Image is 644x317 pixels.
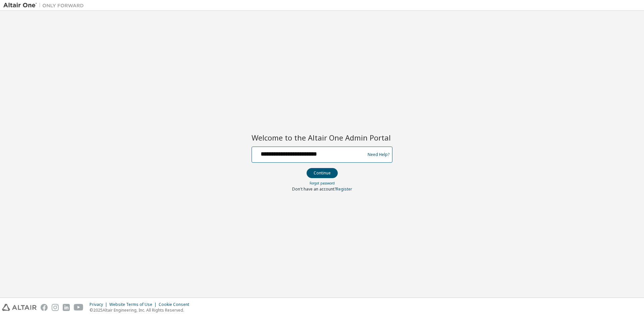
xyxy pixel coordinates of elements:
img: altair_logo.svg [2,304,37,311]
img: Altair One [3,2,87,9]
div: Cookie Consent [159,302,193,307]
a: Register [336,186,352,192]
button: Continue [307,168,338,178]
a: Need Help? [368,154,389,155]
img: instagram.svg [52,304,59,311]
h2: Welcome to the Altair One Admin Portal [252,133,392,142]
img: facebook.svg [41,304,48,311]
img: youtube.svg [74,304,84,311]
a: Forgot password [310,181,335,186]
img: linkedin.svg [63,304,70,311]
div: Privacy [90,302,109,307]
span: Don't have an account? [292,186,336,192]
div: Website Terms of Use [109,302,159,307]
p: © 2025 Altair Engineering, Inc. All Rights Reserved. [90,307,193,313]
